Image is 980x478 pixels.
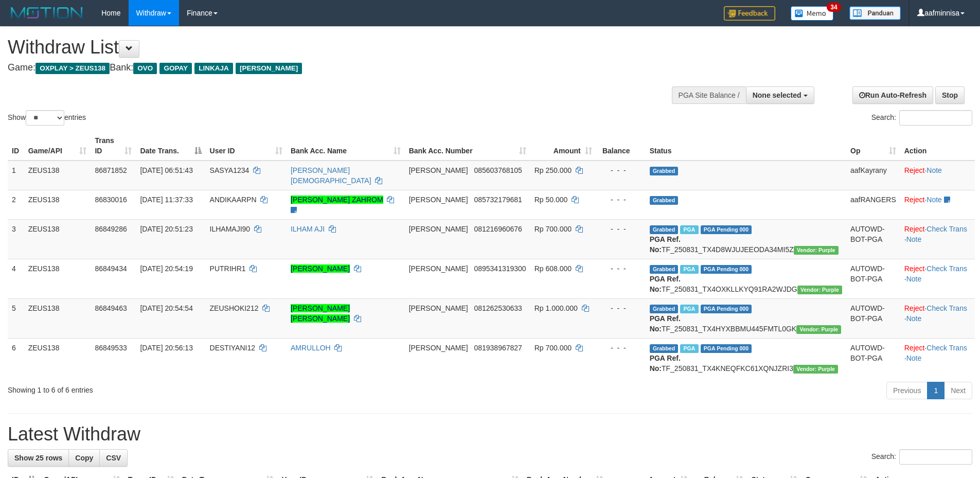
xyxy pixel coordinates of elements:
div: - - - [600,194,642,205]
span: 86849463 [95,304,127,312]
a: [PERSON_NAME] [PERSON_NAME] [291,304,350,323]
span: 34 [827,3,841,12]
span: ANDIKAARPN [210,196,257,204]
td: 1 [8,161,24,190]
span: LINKAJA [194,63,233,74]
span: Grabbed [650,225,679,234]
div: - - - [600,165,642,175]
span: Rp 700.000 [534,225,572,233]
td: ZEUS138 [24,338,91,378]
th: Balance [596,131,646,161]
td: TF_250831_TX4HYXBBMU445FMTL0GK [646,298,846,338]
span: [PERSON_NAME] [409,264,468,273]
span: Marked by aafRornrotha [680,225,698,234]
input: Search: [899,449,972,465]
span: Copy 085732179681 to clipboard [474,196,522,204]
span: CSV [106,454,121,462]
span: Rp 608.000 [534,264,572,273]
span: [DATE] 20:56:13 [140,344,192,352]
a: CSV [99,449,128,467]
span: [DATE] 20:54:19 [140,264,192,273]
span: PGA Pending [701,344,752,353]
a: 1 [927,382,945,399]
span: [PERSON_NAME] [409,166,468,174]
span: Rp 700.000 [534,344,572,352]
td: · [900,190,975,219]
th: Action [900,131,975,161]
td: AUTOWD-BOT-PGA [846,219,900,259]
span: Grabbed [650,196,679,205]
span: None selected [753,91,801,99]
td: · · [900,338,975,378]
span: Copy 081262530633 to clipboard [474,304,522,312]
td: 2 [8,190,24,219]
select: Showentries [26,110,64,126]
td: aafRANGERS [846,190,900,219]
a: [PERSON_NAME] ZAHROM [291,196,383,204]
a: Note [906,275,922,283]
td: · · [900,259,975,298]
div: PGA Site Balance / [672,86,746,104]
span: [PERSON_NAME] [409,196,468,204]
th: Trans ID: activate to sort column ascending [91,131,136,161]
span: [PERSON_NAME] [409,344,468,352]
span: 86849286 [95,225,127,233]
th: ID [8,131,24,161]
span: OVO [133,63,157,74]
th: Game/API: activate to sort column ascending [24,131,91,161]
div: - - - [600,224,642,234]
span: [PERSON_NAME] [409,304,468,312]
span: Copy 0895341319300 to clipboard [474,264,526,273]
a: Reject [904,196,925,204]
a: ILHAM AJI [291,225,325,233]
span: 86830016 [95,196,127,204]
a: Note [906,235,922,243]
td: 4 [8,259,24,298]
span: Copy 081216960676 to clipboard [474,225,522,233]
td: AUTOWD-BOT-PGA [846,338,900,378]
img: MOTION_logo.png [8,5,86,21]
span: Copy [75,454,93,462]
a: Reject [904,304,925,312]
td: 3 [8,219,24,259]
th: Date Trans.: activate to sort column descending [136,131,205,161]
td: TF_250831_TX4D8WJUJEEODA34MI5Z [646,219,846,259]
span: [DATE] 20:51:23 [140,225,192,233]
b: PGA Ref. No: [650,235,681,254]
a: Copy [68,449,100,467]
span: [DATE] 11:37:33 [140,196,192,204]
a: Check Trans [926,304,967,312]
div: - - - [600,343,642,353]
button: None selected [746,86,814,104]
span: PUTRIHR1 [210,264,246,273]
span: Show 25 rows [14,454,62,462]
a: Check Trans [926,225,967,233]
a: Check Trans [926,264,967,273]
a: Reject [904,166,925,174]
td: · · [900,298,975,338]
span: Marked by aafRornrotha [680,305,698,313]
h4: Game: Bank: [8,63,643,73]
a: AMRULLOH [291,344,331,352]
img: Feedback.jpg [724,6,775,21]
a: [PERSON_NAME] [291,264,350,273]
span: Vendor URL: https://trx4.1velocity.biz [794,246,839,255]
a: Note [926,166,942,174]
div: Showing 1 to 6 of 6 entries [8,381,401,395]
a: Show 25 rows [8,449,69,467]
th: Op: activate to sort column ascending [846,131,900,161]
a: Run Auto-Refresh [852,86,933,104]
td: ZEUS138 [24,298,91,338]
img: Button%20Memo.svg [791,6,834,21]
td: ZEUS138 [24,259,91,298]
div: - - - [600,263,642,274]
th: Bank Acc. Name: activate to sort column ascending [287,131,405,161]
a: Stop [935,86,965,104]
td: 6 [8,338,24,378]
span: [PERSON_NAME] [409,225,468,233]
h1: Latest Withdraw [8,424,972,445]
span: 86871852 [95,166,127,174]
span: Marked by aafRornrotha [680,344,698,353]
td: TF_250831_TX4OXKLLKYQ91RA2WJDG [646,259,846,298]
a: Next [944,382,972,399]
